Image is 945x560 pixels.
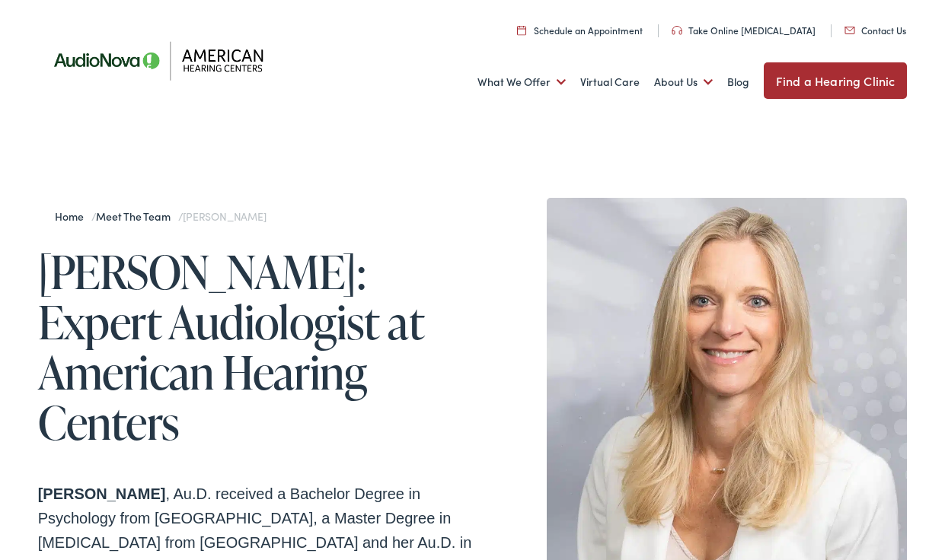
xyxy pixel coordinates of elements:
[517,24,643,37] a: Schedule an Appointment
[55,208,266,224] span: / /
[55,208,91,224] a: Home
[38,247,473,447] h1: [PERSON_NAME]: Expert Audiologist at American Hearing Centers
[844,24,906,37] a: Contact Us
[38,485,166,502] strong: [PERSON_NAME]
[727,54,749,110] a: Blog
[580,54,640,110] a: Virtual Care
[96,208,177,224] a: Meet the Team
[844,27,855,34] img: utility icon
[672,26,682,35] img: utility icon
[672,24,816,37] a: Take Online [MEDICAL_DATA]
[477,54,566,110] a: What We Offer
[517,25,526,35] img: utility icon
[654,54,713,110] a: About Us
[764,62,907,99] a: Find a Hearing Clinic
[183,208,266,224] span: [PERSON_NAME]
